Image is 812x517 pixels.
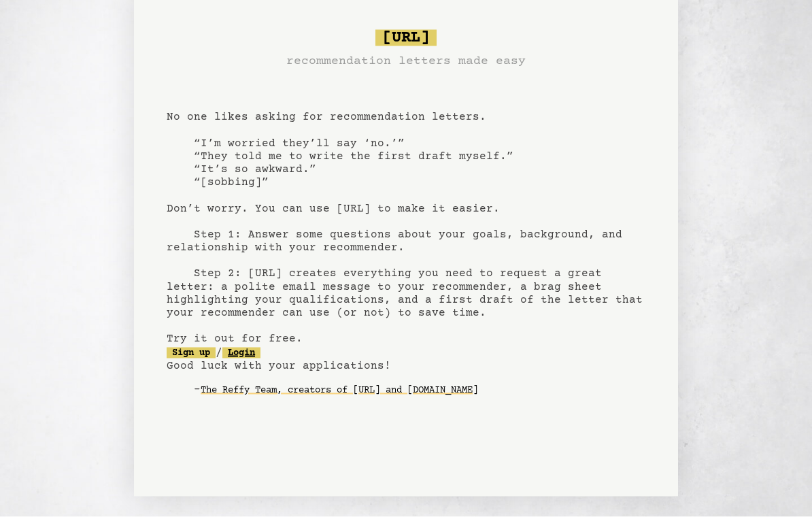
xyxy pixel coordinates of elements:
div: - [194,384,645,397]
a: The Reffy Team, creators of [URL] and [DOMAIN_NAME] [201,380,478,401]
a: Login [222,348,260,358]
pre: No one likes asking for recommendation letters. “I’m worried they’ll say ‘no.’” “They told me to ... [167,24,645,423]
span: [URL] [375,30,437,46]
a: Sign up [167,348,216,358]
h3: recommendation letters made easy [286,52,526,71]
